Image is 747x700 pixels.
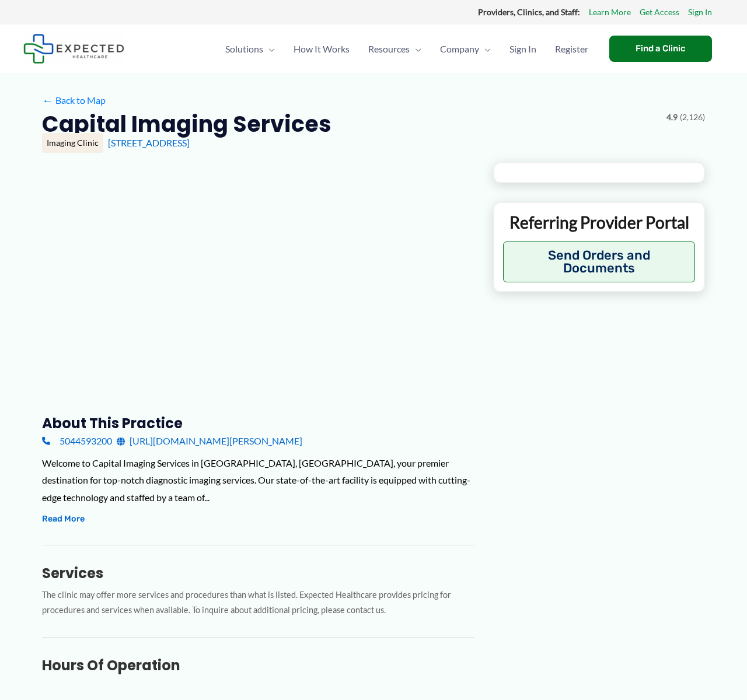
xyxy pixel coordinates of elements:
[478,7,580,17] strong: Providers, Clinics, and Staff:
[359,29,431,69] a: ResourcesMenu Toggle
[42,94,53,106] span: ←
[42,656,474,674] h3: Hours of Operation
[284,29,359,69] a: How It Works
[555,29,588,69] span: Register
[42,133,103,153] div: Imaging Clinic
[680,110,705,125] span: (2,126)
[609,36,712,62] a: Find a Clinic
[263,29,275,69] span: Menu Toggle
[42,587,474,619] p: The clinic may offer more services and procedures than what is listed. Expected Healthcare provid...
[42,110,331,138] h2: Capital Imaging Services
[479,29,491,69] span: Menu Toggle
[42,414,474,432] h3: About this practice
[546,29,598,69] a: Register
[666,110,678,125] span: 4.9
[431,29,500,69] a: CompanyMenu Toggle
[42,512,85,526] button: Read More
[23,34,124,64] img: Expected Healthcare Logo - side, dark font, small
[509,29,536,69] span: Sign In
[225,29,263,69] span: Solutions
[42,564,474,582] h3: Services
[688,5,712,20] a: Sign In
[500,29,546,69] a: Sign In
[117,432,302,450] a: [URL][DOMAIN_NAME][PERSON_NAME]
[503,242,695,282] button: Send Orders and Documents
[503,212,695,233] p: Referring Provider Portal
[410,29,421,69] span: Menu Toggle
[108,137,190,148] a: [STREET_ADDRESS]
[368,29,410,69] span: Resources
[42,92,106,109] a: ←Back to Map
[640,5,679,20] a: Get Access
[42,432,112,450] a: 5044593200
[440,29,479,69] span: Company
[42,454,474,506] div: Welcome to Capital Imaging Services in [GEOGRAPHIC_DATA], [GEOGRAPHIC_DATA], your premier destina...
[216,29,284,69] a: SolutionsMenu Toggle
[216,29,598,69] nav: Primary Site Navigation
[589,5,631,20] a: Learn More
[294,29,350,69] span: How It Works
